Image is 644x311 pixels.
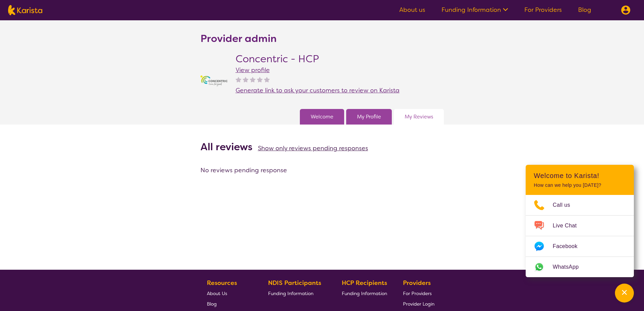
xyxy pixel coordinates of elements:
[403,288,434,298] a: For Providers
[553,262,587,272] span: WhatsApp
[257,76,263,82] img: nonereviewstar
[526,257,634,277] a: Web link opens in a new tab.
[524,6,562,14] a: For Providers
[200,32,277,45] h2: Provider admin
[200,141,253,153] h2: All reviews
[200,165,444,175] div: No reviews pending response
[243,76,248,82] img: nonereviewstar
[405,112,433,122] a: My Reviews
[8,5,42,15] img: Karista logo
[621,5,630,15] img: menu
[207,279,237,287] b: Resources
[236,86,400,94] span: Generate link to ask your customers to review on Karista
[268,290,313,296] span: Funding Information
[236,85,400,95] a: Generate link to ask your customers to review on Karista
[207,298,252,309] a: Blog
[553,200,578,210] span: Call us
[553,241,586,251] span: Facebook
[236,66,270,74] a: View profile
[403,279,431,287] b: Providers
[342,279,387,287] b: HCP Recipients
[207,301,217,307] span: Blog
[615,284,634,303] button: Channel Menu
[442,6,508,14] a: Funding Information
[534,172,626,180] h2: Welcome to Karista!
[250,76,256,82] img: nonereviewstar
[342,288,387,298] a: Funding Information
[534,182,626,188] p: How can we help you [DATE]?
[403,298,434,309] a: Provider Login
[207,290,227,296] span: About Us
[311,112,333,122] a: Welcome
[403,290,432,296] span: For Providers
[258,144,368,152] a: Show only reviews pending responses
[526,165,634,277] div: Channel Menu
[403,301,434,307] span: Provider Login
[236,76,241,82] img: nonereviewstar
[553,221,585,231] span: Live Chat
[526,195,634,277] ul: Choose channel
[357,112,381,122] a: My Profile
[200,75,228,87] img: h3dfvoetcbe6d57qsjjs.png
[399,6,425,14] a: About us
[268,279,321,287] b: NDIS Participants
[207,288,252,298] a: About Us
[578,6,591,14] a: Blog
[236,53,400,65] h2: Concentric - HCP
[342,290,387,296] span: Funding Information
[264,76,270,82] img: nonereviewstar
[268,288,326,298] a: Funding Information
